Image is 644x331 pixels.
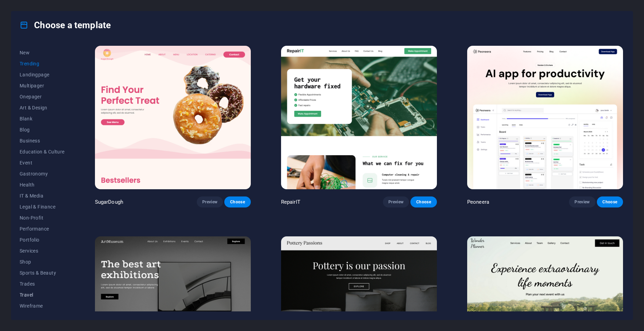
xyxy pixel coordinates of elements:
[20,69,65,80] button: Landingpage
[281,199,300,205] p: RepairIT
[20,234,65,245] button: Portfolio
[20,245,65,256] button: Services
[20,256,65,267] button: Shop
[20,223,65,234] button: Performance
[416,199,431,205] span: Choose
[20,303,65,309] span: Wireframe
[20,190,65,201] button: IT & Media
[410,196,437,207] button: Choose
[597,196,623,207] button: Choose
[224,196,250,207] button: Choose
[20,201,65,212] button: Legal & Finance
[20,300,65,311] button: Wireframe
[20,237,65,243] span: Portfolio
[20,105,65,110] span: Art & Design
[467,199,489,205] p: Peoneera
[20,289,65,300] button: Travel
[20,248,65,254] span: Services
[20,160,65,165] span: Event
[575,199,590,205] span: Preview
[281,46,437,189] img: RepairIT
[20,146,65,157] button: Education & Culture
[20,149,65,154] span: Education & Culture
[20,292,65,298] span: Travel
[20,113,65,124] button: Blank
[569,196,595,207] button: Preview
[20,94,65,99] span: Onepager
[95,199,123,205] p: SugarDough
[20,157,65,168] button: Event
[20,179,65,190] button: Health
[467,46,623,189] img: Peoneera
[20,135,65,146] button: Business
[20,47,65,58] button: New
[20,72,65,77] span: Landingpage
[202,199,217,205] span: Preview
[20,138,65,143] span: Business
[230,199,245,205] span: Choose
[602,199,618,205] span: Choose
[20,127,65,132] span: Blog
[20,20,111,31] h4: Choose a template
[95,46,251,189] img: SugarDough
[197,196,223,207] button: Preview
[20,182,65,188] span: Health
[388,199,404,205] span: Preview
[20,80,65,91] button: Multipager
[20,91,65,102] button: Onepager
[20,61,65,66] span: Trending
[20,171,65,177] span: Gastronomy
[20,83,65,88] span: Multipager
[20,215,65,221] span: Non-Profit
[20,226,65,232] span: Performance
[20,50,65,55] span: New
[20,259,65,265] span: Shop
[20,278,65,289] button: Trades
[20,124,65,135] button: Blog
[20,267,65,278] button: Sports & Beauty
[20,168,65,179] button: Gastronomy
[20,58,65,69] button: Trending
[20,193,65,199] span: IT & Media
[383,196,409,207] button: Preview
[20,212,65,223] button: Non-Profit
[20,116,65,121] span: Blank
[20,204,65,210] span: Legal & Finance
[20,102,65,113] button: Art & Design
[20,281,65,287] span: Trades
[20,270,65,276] span: Sports & Beauty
